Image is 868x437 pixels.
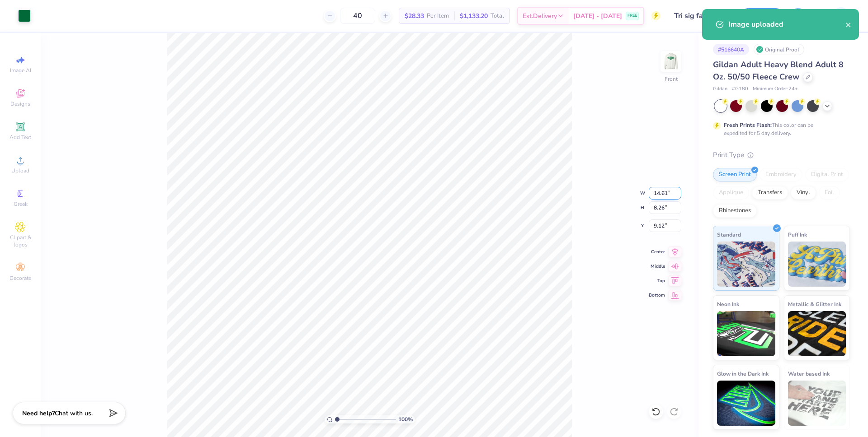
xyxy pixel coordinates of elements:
span: Decorate [9,274,31,282]
span: Per Item [427,11,449,21]
span: Upload [11,167,29,174]
span: Minimum Order: 24 + [753,85,798,93]
span: Image AI [10,67,31,74]
span: Add Text [9,134,31,141]
span: Top [649,278,665,284]
span: Metallic & Glitter Ink [788,299,841,309]
span: Total [491,11,504,21]
img: Standard [717,242,775,287]
strong: Need help? [22,409,55,418]
div: Embroidery [759,168,802,181]
span: 100 % [398,415,413,423]
div: Foil [819,186,840,200]
span: Neon Ink [717,299,739,309]
span: Puff Ink [788,230,807,239]
span: FREE [627,13,637,19]
div: Screen Print [713,168,757,181]
div: This color can be expedited for 5 day delivery. [724,121,835,137]
span: $28.33 [405,11,424,21]
div: Vinyl [791,186,816,200]
img: Puff Ink [788,242,846,287]
input: – – [340,8,375,24]
span: Est. Delivery [523,11,557,21]
div: # 516640A [713,44,749,55]
span: Middle [649,263,665,270]
div: Transfers [752,186,788,200]
div: Digital Print [805,168,849,181]
span: Bottom [649,292,665,298]
img: Metallic & Glitter Ink [788,311,846,356]
div: Original Proof [754,44,804,55]
strong: Fresh Prints Flash: [724,121,772,129]
div: Rhinestones [713,204,757,218]
span: Clipart & logos [5,234,36,248]
span: Water based Ink [788,369,830,378]
span: Glow in the Dark Ink [717,369,769,378]
span: $1,133.20 [460,11,488,21]
img: Water based Ink [788,381,846,426]
div: Print Type [713,150,850,160]
img: Glow in the Dark Ink [717,381,775,426]
span: Center [649,249,665,255]
input: Untitled Design [667,7,734,25]
button: close [845,19,852,30]
span: Gildan Adult Heavy Blend Adult 8 Oz. 50/50 Fleece Crew [713,59,844,82]
div: Image uploaded [728,19,845,30]
div: Applique [713,186,749,200]
span: Chat with us. [55,409,93,418]
img: Neon Ink [717,311,775,356]
img: Front [662,52,680,70]
span: # G180 [732,85,748,93]
span: Standard [717,230,741,239]
span: Gildan [713,85,727,93]
span: [DATE] - [DATE] [573,11,622,21]
span: Greek [14,200,28,208]
span: Designs [10,100,30,107]
div: Front [665,75,678,83]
